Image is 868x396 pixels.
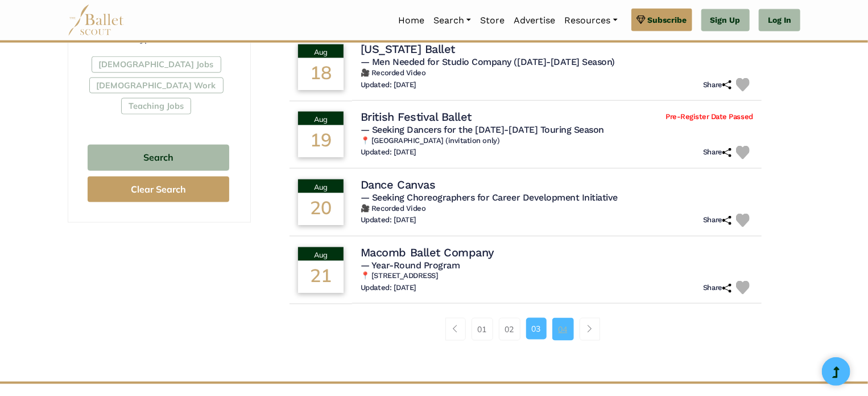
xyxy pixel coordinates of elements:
h4: British Festival Ballet [361,109,472,124]
nav: Page navigation example [445,318,606,341]
h6: Share [703,215,731,225]
a: 03 [526,318,547,340]
span: Subscribe [648,14,687,26]
div: 18 [298,58,344,90]
h6: Updated: [DATE] [361,215,416,225]
a: Store [476,9,509,32]
div: 21 [298,261,344,293]
h6: Updated: [DATE] [361,283,416,293]
a: Resources [560,9,622,32]
h6: Updated: [DATE] [361,80,416,90]
span: — Men Needed for Studio Company ([DATE]-[DATE] Season) [361,56,615,67]
a: Advertise [509,9,560,32]
span: — Seeking Choreographers for Career Development Initiative [361,192,618,203]
span: — Seeking Dancers for the [DATE]-[DATE] Touring Season [361,124,604,135]
h4: Macomb Ballet Company [361,245,494,260]
a: Log In [759,9,800,32]
img: gem.svg [636,14,646,26]
span: Pre-Register Date Passed [666,112,753,122]
h4: Dance Canvas [361,177,435,192]
a: Home [394,9,429,32]
a: 01 [472,318,493,341]
span: — Year-Round Program [361,260,460,271]
h6: 📍 [STREET_ADDRESS] [361,271,753,281]
h6: Share [703,80,731,90]
div: 20 [298,193,344,225]
a: 02 [499,318,520,341]
a: Subscribe [631,9,692,31]
div: Aug [298,179,344,193]
a: 04 [552,318,574,341]
h6: Share [703,283,731,293]
div: Aug [298,247,344,261]
h6: 📍 [GEOGRAPHIC_DATA] (invitation only) [361,136,753,146]
h6: 🎥 Recorded Video [361,68,753,78]
h6: 🎥 Recorded Video [361,204,753,214]
div: Aug [298,112,344,125]
a: Sign Up [701,9,750,32]
h6: Share [703,148,731,157]
a: Search [429,9,476,32]
div: 19 [298,125,344,157]
div: Aug [298,44,344,58]
h4: [US_STATE] Ballet [361,42,455,56]
button: Clear Search [88,177,229,202]
h6: Updated: [DATE] [361,148,416,157]
button: Search [88,145,229,172]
